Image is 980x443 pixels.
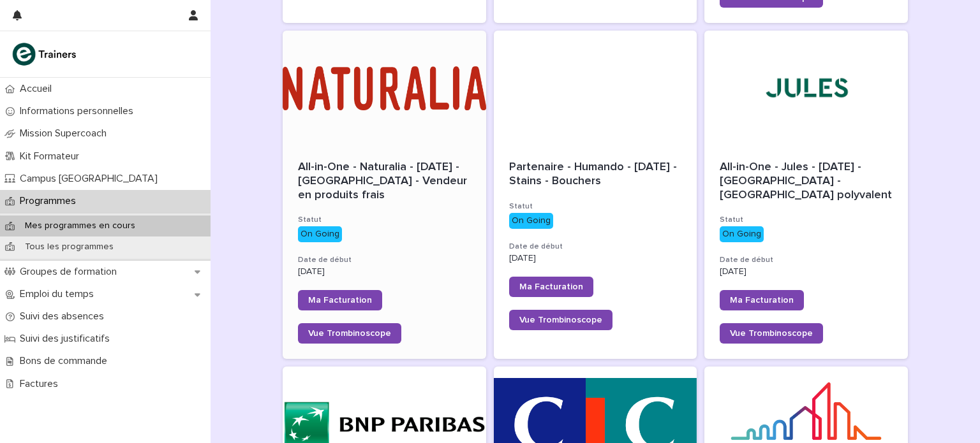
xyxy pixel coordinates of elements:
[283,31,486,359] a: All-in-One - Naturalia - [DATE] - [GEOGRAPHIC_DATA] - Vendeur en produits fraisStatutOn GoingDate...
[15,195,86,207] p: Programmes
[509,277,593,297] a: Ma Facturation
[15,310,114,323] p: Suivi des absences
[494,31,697,359] a: Partenaire - Humando - [DATE] - Stains - BouchersStatutOn GoingDate de début[DATE]Ma FacturationV...
[298,255,471,265] h3: Date de début
[15,266,127,278] p: Groupes de formation
[704,31,908,359] a: All-in-One - Jules - [DATE] - [GEOGRAPHIC_DATA] - [GEOGRAPHIC_DATA] polyvalentStatutOn GoingDate ...
[720,255,893,265] h3: Date de début
[15,173,168,185] p: Campus [GEOGRAPHIC_DATA]
[15,150,89,163] p: Kit Formateur
[15,242,124,252] p: Tous les programmes
[720,266,893,277] p: [DATE]
[298,266,471,277] p: [DATE]
[308,329,391,338] span: Vue Trombinoscope
[509,161,680,187] span: Partenaire - Humando - [DATE] - Stains - Bouchers
[720,161,892,200] span: All-in-One - Jules - [DATE] - [GEOGRAPHIC_DATA] - [GEOGRAPHIC_DATA] polyvalent
[519,282,583,291] span: Ma Facturation
[720,323,823,344] a: Vue Trombinoscope
[298,226,342,242] div: On Going
[509,213,553,229] div: On Going
[730,329,813,338] span: Vue Trombinoscope
[509,242,682,252] h3: Date de début
[10,41,80,67] img: K0CqGN7SDeD6s4JG8KQk
[720,215,893,225] h3: Statut
[15,127,117,140] p: Mission Supercoach
[15,105,144,117] p: Informations personnelles
[720,226,764,242] div: On Going
[509,253,682,264] p: [DATE]
[519,316,602,324] span: Vue Trombinoscope
[15,288,104,300] p: Emploi du temps
[308,296,372,305] span: Ma Facturation
[298,215,471,225] h3: Statut
[730,296,794,305] span: Ma Facturation
[15,221,145,231] p: Mes programmes en cours
[720,290,804,310] a: Ma Facturation
[15,333,120,345] p: Suivi des justificatifs
[509,310,612,330] a: Vue Trombinoscope
[15,355,117,367] p: Bons de commande
[298,161,470,200] span: All-in-One - Naturalia - [DATE] - [GEOGRAPHIC_DATA] - Vendeur en produits frais
[298,290,382,310] a: Ma Facturation
[298,323,401,344] a: Vue Trombinoscope
[15,378,68,390] p: Factures
[509,201,682,212] h3: Statut
[15,83,62,95] p: Accueil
